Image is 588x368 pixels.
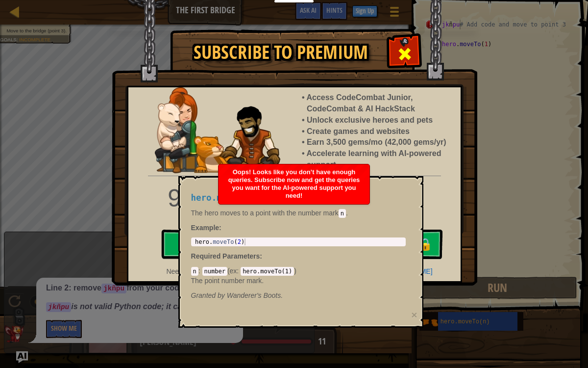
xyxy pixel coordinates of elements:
span: Oops! Looks like you don’t have enough queries. Subscribe now and get the queries you want for th... [228,168,360,199]
li: Accelerate learning with AI-powered support [307,148,451,171]
code: n [339,209,346,218]
li: Access CodeCombat Junior, CodeCombat & AI HackStack [307,92,451,115]
span: : [198,267,202,275]
p: The hero moves to a point with the number mark . [191,208,406,218]
span: : [260,252,262,260]
button: Buy Now🔒 [161,230,284,259]
code: hero.moveTo(1) [241,267,294,276]
button: × [411,310,417,320]
div: 99 €/yr [121,181,468,216]
p: The point number mark. [191,276,406,286]
div: ( ) [191,266,406,286]
span: : [237,267,241,275]
li: Create games and websites [307,126,451,137]
code: number [202,267,227,276]
div: 9,99 €/mo [157,181,287,216]
div: Monthly Subscription [157,216,287,227]
strong: : [191,224,221,232]
span: hero.moveTo(n) [191,193,264,203]
h4: - [191,193,406,203]
span: Need help with payment or prefer PayPal? Email [166,267,314,275]
span: Granted by [191,291,227,299]
span: Example [191,224,220,232]
code: n [191,267,198,276]
em: Wanderer's Boots. [191,291,283,299]
li: Earn 3,500 gems/mo (42,000 gems/yr) [307,137,451,148]
li: Unlock exclusive heroes and pets [307,115,451,126]
span: ex [230,267,237,275]
div: Annual Subscription [121,216,468,227]
img: anya-and-nando-pet.webp [155,87,280,175]
span: Required Parameters [191,252,260,260]
h1: Subscribe to Premium [180,42,381,63]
